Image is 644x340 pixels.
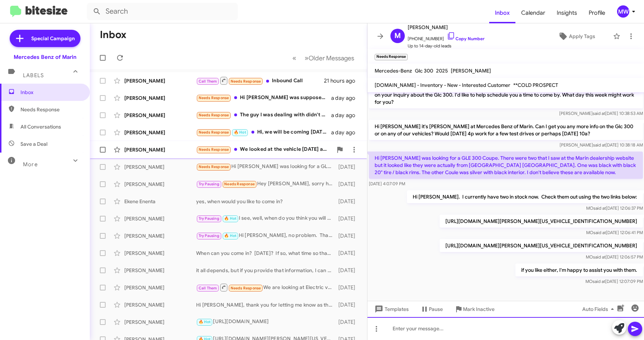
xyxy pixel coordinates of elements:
[585,279,643,284] span: MO [DATE] 12:07:09 PM
[124,94,196,102] div: [PERSON_NAME]
[124,112,196,119] div: [PERSON_NAME]
[231,79,261,84] span: Needs Response
[124,163,196,171] div: [PERSON_NAME]
[124,232,196,239] div: [PERSON_NAME]
[436,67,448,74] span: 2025
[336,163,361,171] div: [DATE]
[439,215,643,228] p: [URL][DOMAIN_NAME][PERSON_NAME][US_VEHICLE_IDENTIFICATION_NUMBER]
[585,254,643,260] span: MO [DATE] 12:06:57 PM
[449,303,500,316] button: Mark Inactive
[336,318,361,326] div: [DATE]
[551,3,583,23] a: Insights
[23,72,44,79] span: Labels
[124,129,196,136] div: [PERSON_NAME]
[593,142,605,148] span: said at
[593,205,606,211] span: said at
[375,82,510,88] span: [DOMAIN_NAME] - Inventory - New - Interested Customer
[369,120,643,140] p: Hi [PERSON_NAME] it's [PERSON_NAME] at Mercedes Benz of Marin. Can I get you any more info on the...
[292,53,296,62] span: «
[199,164,229,169] span: Needs Response
[582,303,617,316] span: Auto Fields
[336,301,361,308] div: [DATE]
[408,23,485,32] span: [PERSON_NAME]
[559,142,643,148] span: [PERSON_NAME] [DATE] 10:38:18 AM
[31,35,75,42] span: Special Campaign
[20,106,82,113] span: Needs Response
[124,215,196,222] div: [PERSON_NAME]
[196,250,336,257] div: When can you come in? [DATE]? If so, what time so that I can pencil you in for an appointment
[373,303,409,316] span: Templates
[196,163,336,171] div: Hi [PERSON_NAME] was looking for a GLE 300 Coupe. There were two that I saw at the Marin dealersh...
[593,230,606,235] span: said at
[336,267,361,274] div: [DATE]
[515,264,643,276] p: if you like either, I'm happy to assist you with them.
[593,254,605,260] span: said at
[196,214,336,223] div: I see, well, when do you think you will have time to come in? Let's schedule something and put ti...
[300,51,358,65] button: Next
[611,5,636,18] button: MW
[196,318,336,326] div: [URL][DOMAIN_NAME]
[414,303,449,316] button: Pause
[199,320,211,324] span: 🔥 Hot
[583,3,611,23] a: Profile
[331,94,361,102] div: a day ago
[124,146,196,153] div: [PERSON_NAME]
[124,284,196,291] div: [PERSON_NAME]
[336,181,361,188] div: [DATE]
[124,267,196,274] div: [PERSON_NAME]
[559,111,643,116] span: [PERSON_NAME] [DATE] 10:38:53 AM
[124,198,196,205] div: Ekene Enenta
[336,232,361,239] div: [DATE]
[336,198,361,205] div: [DATE]
[14,53,77,61] div: Mercedes Benz of Marin
[196,198,336,205] div: yes, when would you like to come in?
[196,94,331,102] div: Hi [PERSON_NAME] was supposed to get a callback from Your sales representative regarding the vehi...
[369,81,643,108] p: Hi [PERSON_NAME] it's [PERSON_NAME] at Mercedes Benz of Marin. Hope you're well. Just wanted to f...
[447,36,485,41] a: Copy Number
[20,89,82,96] span: Inbox
[199,113,229,117] span: Needs Response
[415,67,433,74] span: Glc 300
[408,42,485,50] span: Up to 14-day-old leads
[199,182,219,186] span: Try Pausing
[369,181,405,186] span: [DATE] 4:07:09 PM
[407,190,643,203] p: Hi [PERSON_NAME]. I currently have two in stock now. Check them out using the two links below:
[199,79,217,84] span: Call Them
[429,303,443,316] span: Pause
[234,130,246,135] span: 🔥 Hot
[196,267,336,274] div: it all depends, but if you provide that information, I can certainly look into it and get back to...
[196,180,336,188] div: Hey [PERSON_NAME], sorry have been busy with work and put looking for a car on the back burner. A...
[513,82,558,88] span: **COLD PROSPECT
[515,3,551,23] a: Calendar
[369,152,643,179] p: Hi [PERSON_NAME] was looking for a GLE 300 Coupe. There were two that I saw at the Marin dealersh...
[196,232,336,240] div: Hi [PERSON_NAME], no problem. Thanks for letting me know
[196,145,333,154] div: We looked at the vehicle [DATE] and realized it wasn't what we wanted. Thanks for reaching out.
[199,286,217,290] span: Call Them
[592,279,605,284] span: said at
[324,77,361,84] div: 21 hours ago
[199,147,229,152] span: Needs Response
[331,129,361,136] div: a day ago
[336,250,361,257] div: [DATE]
[224,182,255,186] span: Needs Response
[199,233,219,238] span: Try Pausing
[543,30,610,43] button: Apply Tags
[23,161,38,168] span: More
[124,77,196,84] div: [PERSON_NAME]
[305,53,309,62] span: »
[288,51,358,65] nav: Page navigation example
[224,216,236,221] span: 🔥 Hot
[87,3,238,20] input: Search
[439,239,643,252] p: [URL][DOMAIN_NAME][PERSON_NAME][US_VEHICLE_IDENTIFICATION_NUMBER]
[463,303,495,316] span: Mark Inactive
[394,30,401,42] span: M
[199,216,219,221] span: Try Pausing
[586,230,643,235] span: MO [DATE] 12:06:41 PM
[124,250,196,257] div: [PERSON_NAME]
[199,96,229,100] span: Needs Response
[489,3,515,23] a: Inbox
[617,5,629,18] div: MW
